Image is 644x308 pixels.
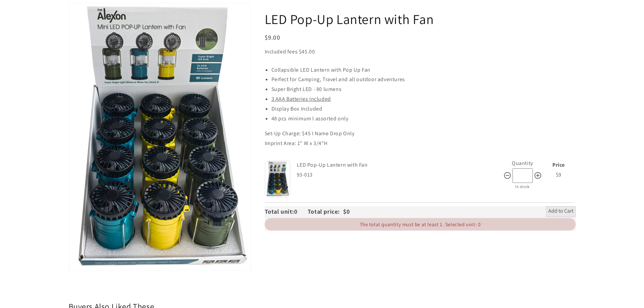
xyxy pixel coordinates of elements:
label: Quantity [512,160,533,167]
div: Price [544,160,574,170]
span: $9 [556,171,562,178]
li: Super Bright LED - 80 lumens [271,85,576,94]
span: 0 [294,208,308,215]
li: 48 pcs minimum l assorted only [271,114,576,124]
div: The total quantity must be at least 1. Selected unit: 0 [265,218,576,231]
li: Collapsible LED Lantern with Pop Up Fan [271,65,576,75]
li: Display Box Included [271,104,576,114]
div: LED Pop-Up Lantern with Fan [297,160,502,170]
span: Included fees $45.00 [265,48,315,55]
img: Default Title [265,160,290,197]
span: $9.00 [265,33,281,41]
button: Add to Cart [546,206,576,217]
span: $0 [343,208,350,215]
span: Add to Cart [548,208,573,216]
h1: LED Pop-Up Lantern with Fan [265,10,576,28]
li: Perfect for Camping, Travel and all outdoor adventures [271,75,576,85]
p: Imprint Area: 1" W x 3/4"H [265,139,576,148]
div: Total unit: Total price: [265,206,343,217]
span: 3 AAA Batteries Included [271,95,331,102]
div: 93-013 [297,170,503,180]
div: In stock [503,183,542,190]
p: Set-Up Charge: $45 I Name Drop Only [265,129,576,139]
